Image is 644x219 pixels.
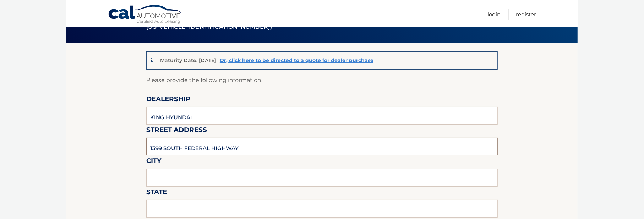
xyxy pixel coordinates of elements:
[146,187,167,200] label: State
[146,94,190,107] label: Dealership
[487,9,501,20] a: Login
[516,9,536,20] a: Register
[146,155,161,169] label: City
[220,57,373,64] a: Or, click here to be directed to a quote for dealer purchase
[146,75,498,85] p: Please provide the following information.
[160,57,216,64] p: Maturity Date: [DATE]
[108,5,182,25] a: Cal Automotive
[146,125,207,138] label: Street Address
